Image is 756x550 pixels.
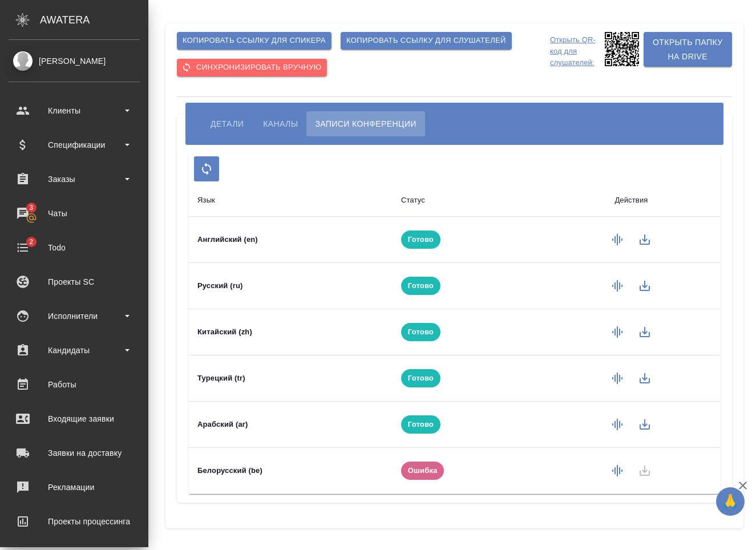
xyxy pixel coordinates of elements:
[401,373,440,384] span: Готово
[3,405,145,433] a: Входящие заявки
[542,184,721,217] th: Действия
[177,32,331,50] button: Копировать ссылку для спикера
[183,34,326,47] span: Копировать ссылку для спикера
[392,184,542,217] th: Статус
[9,513,140,530] div: Проекты процессинга
[9,273,140,290] div: Проекты SC
[9,205,140,222] div: Чаты
[9,102,140,119] div: Клиенты
[211,117,244,131] span: Детали
[346,34,506,47] span: Копировать ссылку для слушателей
[550,32,602,68] p: Открыть QR-код для слушателей:
[9,479,140,496] div: Рекламации
[9,376,140,393] div: Работы
[9,239,140,256] div: Todo
[183,61,321,74] span: Cинхронизировать вручную
[401,419,440,430] span: Готово
[3,199,145,228] a: 3Чаты
[263,117,298,131] span: Каналы
[9,171,140,188] div: Заказы
[177,59,327,76] button: Cинхронизировать вручную
[401,465,444,476] span: Ошибка
[631,226,658,253] button: Скачать запись
[9,410,140,427] div: Входящие заявки
[22,202,40,213] span: 3
[9,55,140,67] div: [PERSON_NAME]
[631,411,658,438] button: Скачать запись
[401,326,440,338] span: Готово
[401,280,440,292] span: Готово
[9,444,140,462] div: Заявки на доставку
[604,365,631,392] button: Сформировать запись
[604,457,631,484] button: Сформировать запись
[188,216,392,262] td: Английский (en)
[9,308,140,325] div: Исполнители
[631,272,658,300] button: Скачать запись
[604,318,631,346] button: Сформировать запись
[9,136,140,153] div: Спецификации
[188,262,392,309] td: Русский (ru)
[315,117,416,131] span: Записи конференции
[341,32,512,50] button: Копировать ссылку для слушателей
[188,355,392,401] td: Турецкий (tr)
[3,473,145,502] a: Рекламации
[3,268,145,296] a: Проекты SC
[3,233,145,262] a: 2Todo
[3,370,145,399] a: Работы
[188,309,392,355] td: Китайский (zh)
[188,184,392,217] th: Язык
[194,156,219,181] button: Обновить список
[9,342,140,359] div: Кандидаты
[631,318,658,346] button: Скачать запись
[3,507,145,536] a: Проекты процессинга
[22,236,40,248] span: 2
[644,32,733,67] button: Открыть папку на Drive
[716,487,745,516] button: 🙏
[188,447,392,494] td: Белорусский (be)
[188,401,392,447] td: Арабский (ar)
[604,272,631,300] button: Сформировать запись
[3,439,145,467] a: Заявки на доставку
[401,234,440,245] span: Готово
[604,411,631,438] button: Сформировать запись
[721,490,740,513] span: 🙏
[653,35,723,63] span: Открыть папку на Drive
[40,9,148,31] div: AWATERA
[631,365,658,392] button: Скачать запись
